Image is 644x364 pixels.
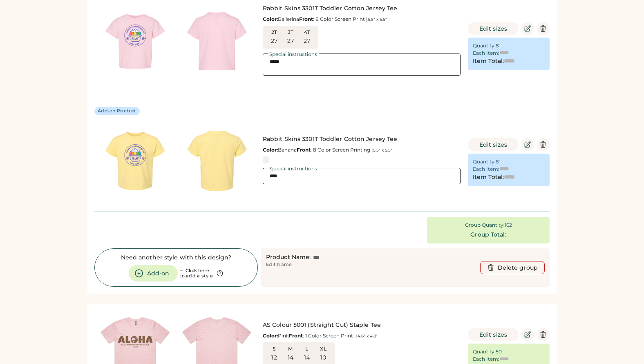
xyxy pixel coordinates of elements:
button: Edit sizes [468,138,519,151]
div: 162 [505,222,512,228]
div: M [284,346,297,352]
div: Each Item: [473,50,499,56]
img: generate-image [94,120,176,202]
div: ← Click here to add a style [179,268,213,279]
strong: Color: [263,16,278,22]
div: 50 [496,348,502,355]
div: Each Item: [473,356,499,362]
button: Delete [537,328,550,341]
div: AS Colour 5001 (Straight Cut) Staple Tee [263,321,461,329]
div: 14 [304,354,310,362]
div: 14 [288,354,294,362]
div: Quantity: [473,42,496,49]
img: generate-image [176,0,258,82]
strong: Front [297,147,311,153]
div: Rabbit Skins 3301T Toddler Cotton Jersey Tee [263,135,461,143]
div: Item Total: [473,173,504,181]
div: 27 [304,37,311,45]
div: Ballerina : 8 Color Screen Print | [263,16,461,22]
div: Quantity: [473,159,496,165]
div: Pink : 1 Color Screen Print | [263,333,461,339]
div: Need another style with this design? [121,254,232,262]
img: generate-image [94,0,176,82]
div: L [300,346,313,352]
div: 12 [271,354,277,362]
font: 5.5" x 5.5" [373,147,392,153]
div: Item Total: [473,57,504,65]
div: Special instructions [268,166,319,171]
div: 4T [300,29,313,36]
button: Edit sizes [468,328,519,341]
button: Edit Product [521,328,534,341]
div: XL [317,346,330,352]
div: Rabbit Skins 3301T Toddler Cotton Jersey Tee [263,4,461,13]
div: Each Item: [473,166,499,172]
button: Delete group [480,261,545,274]
div: 81 [496,159,501,165]
font: 14.6" x 4.8" [356,333,378,339]
strong: Front [299,16,313,22]
img: generate-image [176,120,258,202]
button: Edit Product [521,138,534,151]
div: Add-on Product [98,108,136,114]
button: Add-on [129,265,178,281]
div: Group Quantity: [465,222,505,228]
div: 27 [287,37,294,45]
div: Product Name: [266,253,311,261]
button: Delete [537,22,550,35]
div: 2T [268,29,281,36]
div: S [268,346,281,352]
div: Quantity: [473,348,496,355]
div: 10 [320,354,326,362]
div: 3T [284,29,297,36]
div: Group Total: [470,231,506,239]
div: Edit Name [266,261,292,268]
button: Delete [537,138,550,151]
strong: Color: [263,147,278,153]
div: Banana : 8 Color Screen Printing | [263,147,461,153]
button: Edit Product [521,22,534,35]
div: 81 [496,42,501,49]
strong: Color: [263,333,278,339]
button: Edit sizes [468,22,519,35]
div: 27 [271,37,278,45]
strong: Front [289,333,303,339]
div: Special instructions [268,52,319,57]
font: 5.5" x 5.5" [368,17,387,22]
